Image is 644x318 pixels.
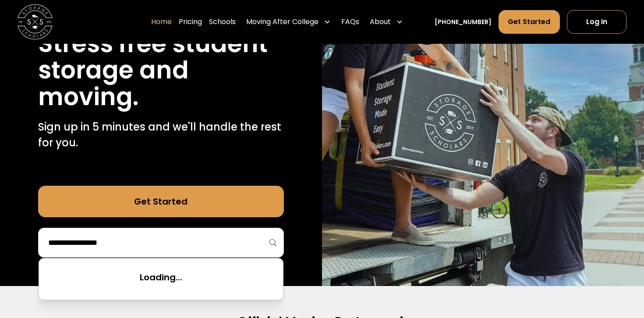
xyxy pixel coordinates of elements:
a: home [18,4,53,39]
a: Pricing [179,10,202,34]
a: FAQs [341,10,359,34]
div: About [370,17,391,27]
h1: Stress free student storage and moving. [38,31,284,110]
a: Get Started [38,186,284,217]
p: Sign up in 5 minutes and we'll handle the rest for you. [38,119,284,151]
a: Home [151,10,172,34]
img: Storage Scholars main logo [18,4,53,39]
div: Moving After College [243,10,334,34]
a: Schools [209,10,236,34]
div: Moving After College [246,17,318,27]
a: Get Started [499,10,559,34]
div: About [366,10,407,34]
a: [PHONE_NUMBER] [435,18,492,27]
a: Log In [567,10,626,34]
